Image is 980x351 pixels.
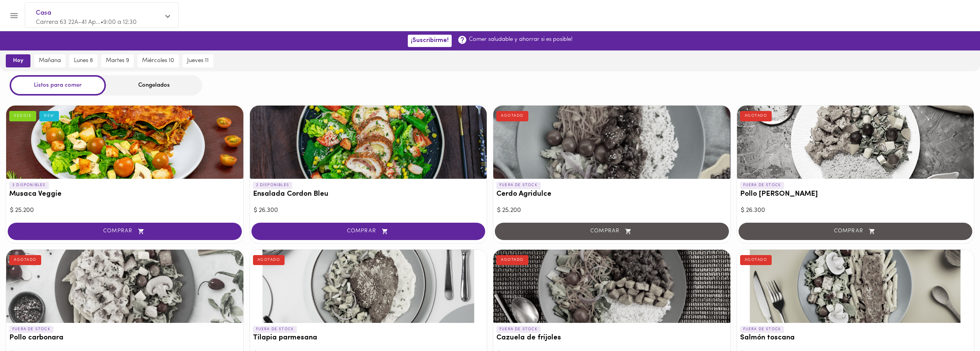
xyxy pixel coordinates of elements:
div: Cazuela de frijoles [493,250,730,323]
span: hoy [11,57,25,64]
button: COMPRAR [251,223,486,240]
div: AGOTADO [740,111,772,121]
div: AGOTADO [496,255,528,265]
div: AGOTADO [740,255,772,265]
div: VEGGIE [9,111,36,121]
div: NEW [39,111,59,121]
button: mañana [34,54,65,67]
button: jueves 11 [183,54,213,67]
p: FUERA DE STOCK [740,182,784,189]
h3: Pollo carbonara [9,334,240,342]
span: miércoles 10 [142,57,174,64]
span: mañana [39,57,61,64]
div: Musaca Veggie [6,106,243,179]
h3: Tilapia parmesana [253,334,484,342]
div: AGOTADO [9,255,41,265]
p: FUERA DE STOCK [496,326,541,333]
h3: Pollo [PERSON_NAME] [740,190,971,198]
div: Pollo Tikka Massala [737,106,974,179]
button: Menu [5,6,23,25]
span: lunes 8 [74,57,93,64]
button: miércoles 10 [137,54,179,67]
div: $ 26.300 [254,206,483,215]
span: ¡Suscribirme! [411,37,449,44]
button: martes 9 [101,54,134,67]
div: Listos para comer [10,75,106,96]
div: $ 26.300 [741,206,970,215]
div: Pollo carbonara [6,250,243,323]
h3: Ensalada Cordon Bleu [253,190,484,198]
h3: Musaca Veggie [9,190,240,198]
div: Salmón toscana [737,250,974,323]
div: AGOTADO [253,255,285,265]
div: Ensalada Cordon Bleu [250,106,487,179]
p: FUERA DE STOCK [740,326,784,333]
button: lunes 8 [69,54,97,67]
div: $ 25.200 [10,206,240,215]
div: Congelados [106,75,202,96]
button: hoy [6,54,30,67]
span: Casa [36,8,160,18]
iframe: Messagebird Livechat Widget [935,306,972,343]
span: COMPRAR [17,228,232,235]
p: FUERA DE STOCK [253,326,297,333]
div: AGOTADO [496,111,528,121]
h3: Cerdo Agridulce [496,190,727,198]
div: Tilapia parmesana [250,250,487,323]
p: FUERA DE STOCK [496,182,541,189]
div: Cerdo Agridulce [493,106,730,179]
span: martes 9 [106,57,129,64]
button: COMPRAR [8,223,242,240]
span: COMPRAR [261,228,476,235]
p: 2 DISPONIBLES [253,182,293,189]
p: 3 DISPONIBLES [9,182,49,189]
h3: Cazuela de frijoles [496,334,727,342]
p: FUERA DE STOCK [9,326,54,333]
span: jueves 11 [187,57,209,64]
p: Comer saludable y ahorrar si es posible! [469,35,573,44]
button: ¡Suscribirme! [408,35,452,47]
span: Carrera 63 22A-41 Ap... • 9:00 a 12:30 [36,19,137,25]
h3: Salmón toscana [740,334,971,342]
div: $ 25.200 [497,206,727,215]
